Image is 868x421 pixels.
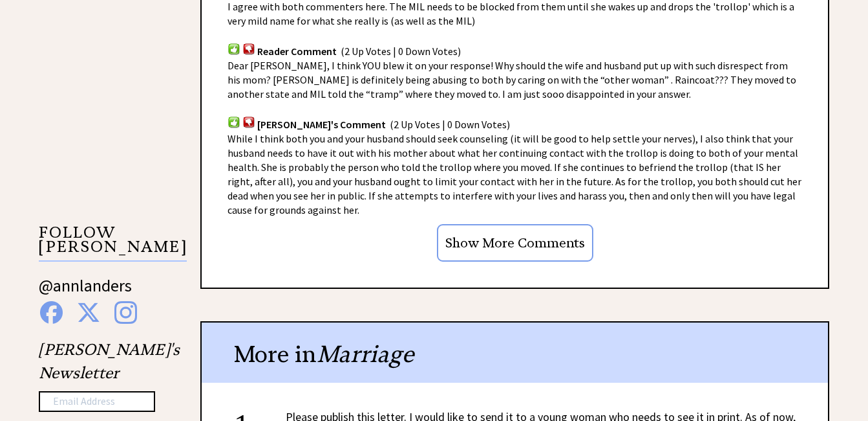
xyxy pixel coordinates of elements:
span: [PERSON_NAME]'s Comment [257,118,386,131]
img: votdown.png [242,43,255,55]
a: @annlanders [39,275,132,309]
img: x%20blue.png [77,301,100,324]
img: votup.png [228,116,240,128]
img: facebook%20blue.png [40,301,63,324]
div: More in [202,323,828,383]
p: FOLLOW [PERSON_NAME] [39,225,187,262]
img: votup.png [228,43,240,55]
img: instagram%20blue.png [114,301,137,324]
span: Reader Comment [257,45,337,58]
span: While I think both you and your husband should seek counseling (it will be good to help settle yo... [228,132,801,216]
span: Marriage [317,339,414,369]
span: (2 Up Votes | 0 Down Votes) [390,118,510,131]
img: votdown.png [242,116,255,128]
span: Dear [PERSON_NAME], I think YOU blew it on your response! Why should the wife and husband put up ... [228,59,796,100]
span: (2 Up Votes | 0 Down Votes) [341,45,461,58]
input: Show More Comments [437,224,593,262]
input: Email Address [39,391,155,412]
